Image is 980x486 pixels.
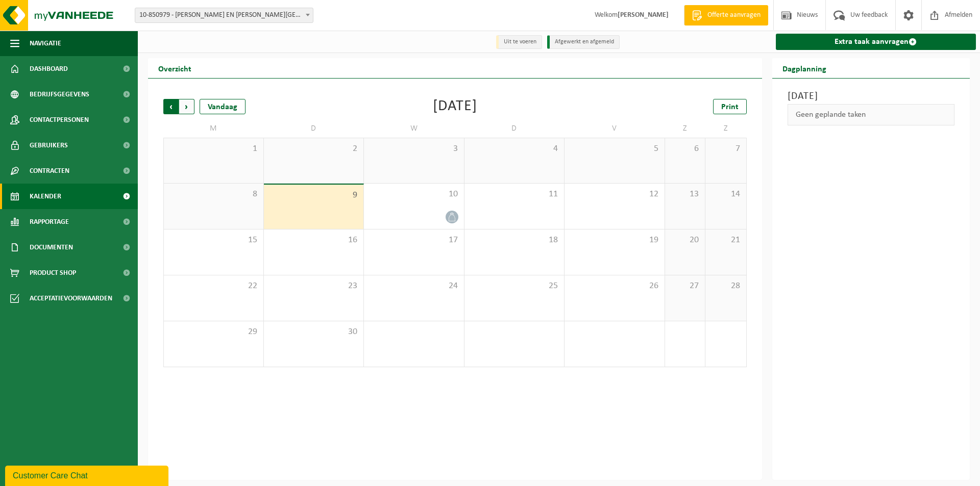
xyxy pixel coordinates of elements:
li: Afgewerkt en afgemeld [547,35,620,49]
td: V [565,119,665,138]
span: Documenten [30,235,73,260]
span: 17 [369,235,459,246]
td: W [364,119,464,138]
span: 16 [269,235,359,246]
span: Contactpersonen [30,107,89,133]
a: Offerte aanvragen [684,5,768,25]
span: Product Shop [30,260,76,286]
span: 26 [570,280,659,292]
a: Print [713,99,747,114]
span: 27 [670,280,700,292]
span: 10-850979 - NACHTERGAELE ALAIN EN WOUTER - GERAARDSBERGEN [135,8,313,22]
span: 22 [169,280,258,292]
span: 2 [269,143,359,155]
span: 25 [470,280,559,292]
span: 20 [670,235,700,246]
span: Gebruikers [30,133,68,158]
span: 30 [269,326,359,338]
h2: Overzicht [148,58,202,78]
span: 6 [670,143,700,155]
span: 13 [670,189,700,200]
span: 15 [169,235,258,246]
span: Navigatie [30,31,61,56]
td: Z [665,119,706,138]
div: Geen geplande taken [788,104,955,125]
span: Acceptatievoorwaarden [30,286,112,311]
span: 10 [369,189,459,200]
span: 7 [710,143,741,155]
a: Extra taak aanvragen [776,34,976,50]
span: Print [721,103,739,111]
span: 4 [470,143,559,155]
span: 21 [710,235,741,246]
span: 24 [369,280,459,292]
h2: Dagplanning [772,58,837,78]
span: 19 [570,235,659,246]
td: D [464,119,565,138]
div: [DATE] [433,99,477,114]
span: 8 [169,189,258,200]
span: 29 [169,326,258,338]
span: Vorige [163,99,179,114]
span: 10-850979 - NACHTERGAELE ALAIN EN WOUTER - GERAARDSBERGEN [135,8,313,23]
span: 1 [169,143,258,155]
td: M [163,119,264,138]
span: 14 [710,189,741,200]
span: Offerte aanvragen [705,10,763,20]
span: 9 [269,190,359,201]
td: Z [705,119,746,138]
strong: [PERSON_NAME] [618,11,669,19]
span: 23 [269,280,359,292]
span: 18 [470,235,559,246]
h3: [DATE] [788,89,955,104]
span: 11 [470,189,559,200]
span: Dashboard [30,56,68,82]
span: 28 [710,280,741,292]
span: 5 [570,143,659,155]
span: Bedrijfsgegevens [30,82,89,107]
span: Kalender [30,184,61,209]
div: Vandaag [200,99,246,114]
iframe: chat widget [5,464,170,486]
span: 12 [570,189,659,200]
span: Contracten [30,158,69,184]
span: Rapportage [30,209,69,235]
span: Volgende [179,99,194,114]
td: D [264,119,364,138]
li: Uit te voeren [496,35,542,49]
span: 3 [369,143,459,155]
